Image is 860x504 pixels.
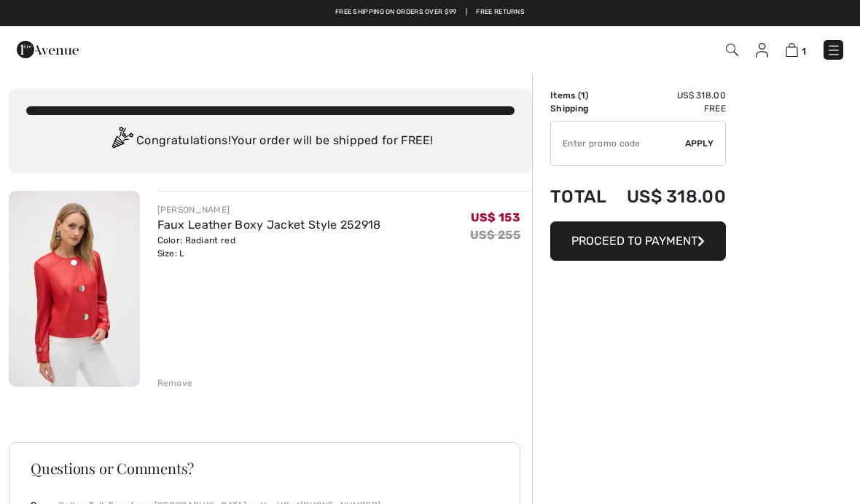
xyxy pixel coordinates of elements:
[466,7,467,17] span: |
[726,44,738,56] img: Search
[550,102,614,115] td: Shipping
[335,7,457,17] a: Free shipping on orders over $99
[614,172,726,221] td: US$ 318.00
[571,234,697,248] span: Proceed to Payment
[470,228,520,242] s: US$ 255
[157,203,381,216] div: [PERSON_NAME]
[17,35,79,64] img: 1ère Avenue
[157,218,381,232] a: Faux Leather Boxy Jacket Style 252918
[614,102,726,115] td: Free
[26,127,515,156] div: Congratulations! Your order will be shipped for FREE!
[826,43,841,58] img: Menu
[107,127,136,156] img: Congratulation2.svg
[685,137,714,150] span: Apply
[550,89,614,102] td: Items ( )
[476,7,525,17] a: Free Returns
[581,90,585,101] span: 1
[614,89,726,102] td: US$ 318.00
[9,191,140,387] img: Faux Leather Boxy Jacket Style 252918
[756,43,768,58] img: My Info
[786,41,806,58] a: 1
[550,172,614,221] td: Total
[157,234,381,260] div: Color: Radiant red Size: L
[786,43,798,57] img: Shopping Bag
[31,461,499,476] h3: Questions or Comments?
[550,221,726,261] button: Proceed to Payment
[157,377,193,390] div: Remove
[17,42,79,55] a: 1ère Avenue
[802,46,806,57] span: 1
[551,122,685,165] input: Promo code
[471,210,520,224] span: US$ 153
